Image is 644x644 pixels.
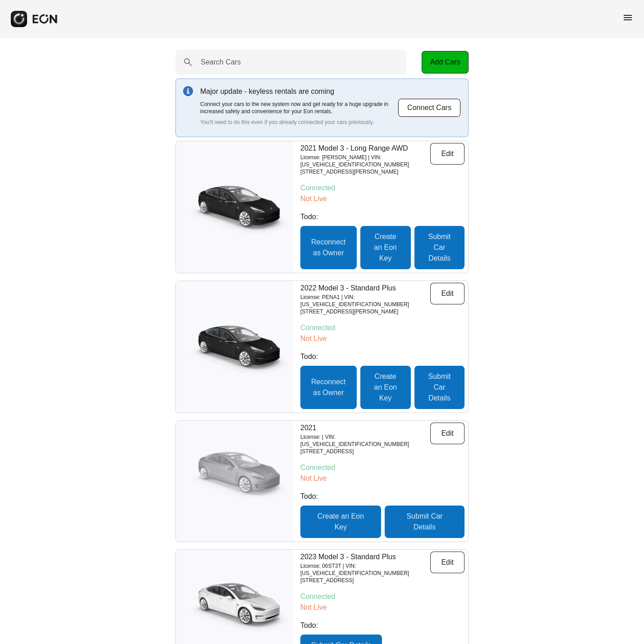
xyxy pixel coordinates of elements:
p: Connect your cars to the new system now and get ready for a huge upgrade in increased safety and ... [200,101,398,115]
button: Edit [430,143,465,165]
p: Todo: [300,491,465,502]
p: Connected [300,322,465,333]
img: car [176,452,293,511]
p: 2021 Model 3 - Long Range AWD [300,143,430,154]
p: [STREET_ADDRESS] [300,448,430,455]
p: License: PENA1 | VIN: [US_VEHICLE_IDENTIFICATION_NUMBER] [300,294,430,308]
button: Connect Cars [398,98,461,117]
button: Submit Car Details [414,226,465,269]
button: Edit [430,423,465,444]
button: Reconnect as Owner [300,226,357,269]
button: Add Cars [422,51,469,74]
label: Search Cars [201,57,241,68]
p: You'll need to do this even if you already connected your cars previously. [200,119,398,126]
p: Connected [300,183,465,193]
p: [STREET_ADDRESS] [300,577,430,584]
button: Submit Car Details [414,366,465,409]
p: Not Live [300,602,465,613]
button: Submit Car Details [385,506,465,538]
p: Connected [300,591,465,602]
img: car [176,575,293,634]
button: Create an Eon Key [360,366,411,409]
span: menu [622,12,633,23]
p: Todo: [300,620,465,631]
img: car [176,317,293,376]
p: 2023 Model 3 - Standard Plus [300,552,430,562]
p: [STREET_ADDRESS][PERSON_NAME] [300,308,430,315]
p: License: | VIN: [US_VEHICLE_IDENTIFICATION_NUMBER] [300,433,430,448]
img: car [176,178,293,236]
img: info [183,86,193,96]
button: Create an Eon Key [300,506,381,538]
p: Not Live [300,193,465,204]
p: Connected [300,462,465,473]
button: Edit [430,552,465,573]
p: License: [PERSON_NAME] | VIN: [US_VEHICLE_IDENTIFICATION_NUMBER] [300,154,430,168]
p: Todo: [300,212,465,222]
p: Major update - keyless rentals are coming [200,86,398,97]
p: Not Live [300,473,465,484]
p: Todo: [300,351,465,362]
p: 2022 Model 3 - Standard Plus [300,283,430,294]
p: 2021 [300,423,430,433]
button: Edit [430,283,465,304]
button: Reconnect as Owner [300,366,357,409]
button: Create an Eon Key [360,226,411,269]
p: [STREET_ADDRESS][PERSON_NAME] [300,168,430,175]
p: License: 06ST3T | VIN: [US_VEHICLE_IDENTIFICATION_NUMBER] [300,562,430,577]
p: Not Live [300,333,465,344]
